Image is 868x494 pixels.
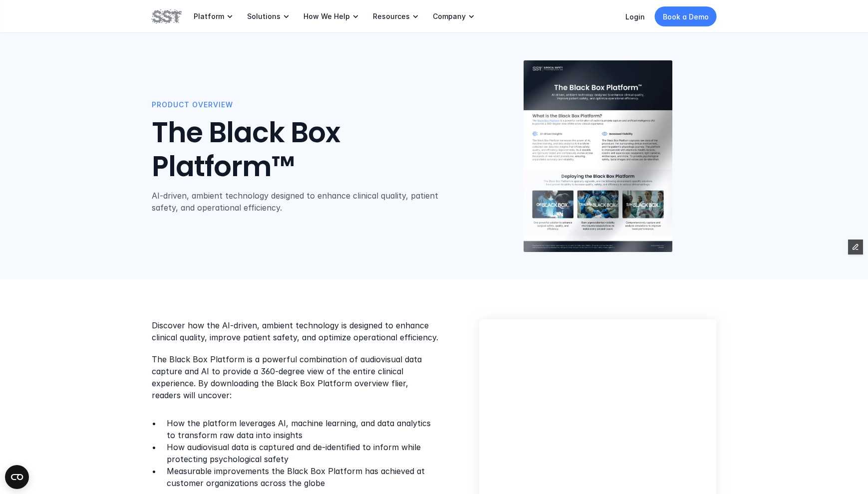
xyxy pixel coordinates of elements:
a: Book a Demo [655,6,717,26]
a: Login [625,12,645,21]
p: Solutions [247,12,281,21]
p: Discover how the AI-driven, ambient technology is designed to enhance clinical quality, improve p... [152,319,440,343]
button: Open CMP widget [5,465,29,489]
p: Company [433,12,466,21]
p: AI-driven, ambient technology designed to enhance clinical quality, patient safety, and operation... [152,189,447,213]
p: Measurable improvements the Black Box Platform has achieved at customer organizations across the ... [167,465,440,489]
img: SST logo [152,8,182,25]
h1: The Black Box Platform™ [152,116,480,183]
p: How We Help [303,12,350,21]
p: How the platform leverages AI, machine learning, and data analytics to transform raw data into in... [167,417,440,441]
p: Product Overview [152,99,480,110]
p: Platform [194,12,224,21]
img: Black Box Platform product overview cover [524,60,672,252]
p: How audiovisual data is captured and de-identified to inform while protecting psychological safety [167,441,440,465]
p: The Black Box Platform is a powerful combination of audiovisual data capture and AI to provide a ... [152,353,440,401]
button: Edit Framer Content [848,240,863,254]
p: Book a Demo [663,11,709,22]
p: Resources [373,12,410,21]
